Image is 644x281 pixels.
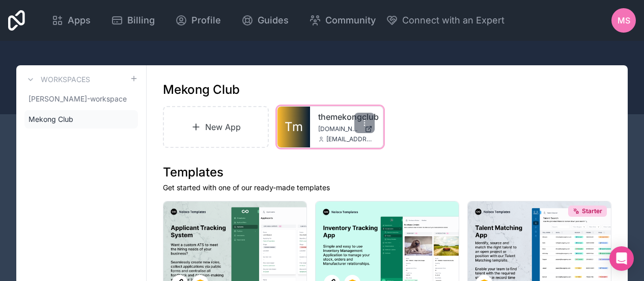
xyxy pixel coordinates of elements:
a: Workspaces [24,73,90,86]
span: MS [618,14,630,27]
div: Open Intercom Messenger [609,246,634,271]
h1: Templates [163,164,611,181]
span: [DOMAIN_NAME] [318,125,360,133]
a: [DOMAIN_NAME] [318,125,374,133]
a: Guides [233,9,297,32]
a: Billing [103,9,163,32]
a: themekongclub [318,111,374,123]
span: Mekong Club [29,114,73,124]
span: Profile [191,13,221,28]
span: Community [325,13,376,28]
p: Get started with one of our ready-made templates [163,183,611,193]
a: Profile [167,9,229,32]
a: Community [301,9,384,32]
a: [PERSON_NAME]-workspace [24,90,138,108]
span: Apps [68,13,91,28]
button: Connect with an Expert [386,13,505,28]
span: Tm [285,119,303,135]
a: Mekong Club [24,110,138,129]
span: Billing [127,13,155,28]
h3: Workspaces [41,74,90,85]
span: Connect with an Expert [402,13,505,28]
a: Tm [277,107,310,147]
a: Apps [43,9,99,32]
span: Starter [582,207,602,215]
span: Guides [258,13,289,28]
span: [PERSON_NAME]-workspace [29,94,127,104]
h1: Mekong Club [163,82,240,98]
a: New App [163,106,269,148]
span: [EMAIL_ADDRESS][DOMAIN_NAME] [326,135,374,143]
